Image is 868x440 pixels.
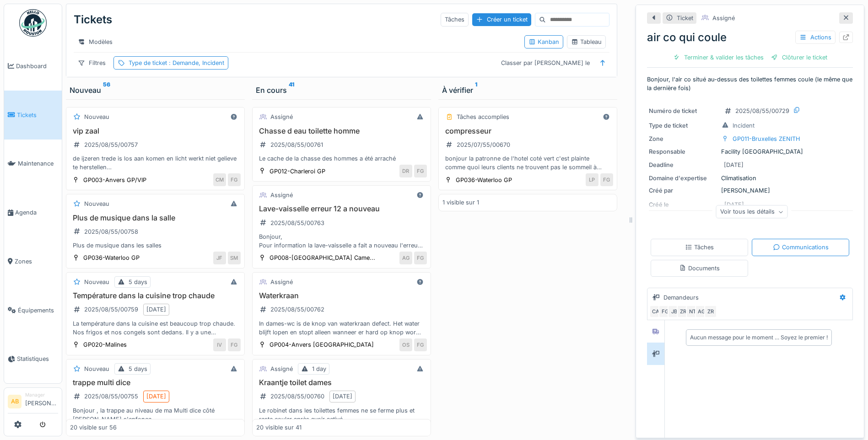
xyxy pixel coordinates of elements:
div: [DATE] [724,161,744,169]
div: [DATE] [146,392,166,401]
div: Plus de musique dans les salles [70,241,241,250]
span: Dashboard [16,62,58,70]
div: 1 day [312,365,326,373]
div: Nouveau [84,113,109,121]
h3: Lave-vaisselle erreur 12 a nouveau [256,204,427,213]
span: Équipements [18,306,58,315]
div: Tickets [74,8,112,32]
li: AB [8,395,22,408]
div: Facility [GEOGRAPHIC_DATA] [649,147,851,156]
div: GP036-Waterloo GP [83,253,140,262]
div: Assigné [270,278,293,286]
div: Deadline [649,161,717,169]
h3: Température dans la cuisine trop chaude [70,291,241,300]
div: Manager [25,392,58,398]
div: 2025/08/55/00757 [84,140,138,149]
div: 5 days [129,278,147,286]
div: [PERSON_NAME] [649,186,851,195]
div: FG [414,252,427,264]
div: Le cache de la chasse des hommes a été arraché [256,154,427,163]
div: GP036-Waterloo GP [456,176,512,184]
div: Demandeurs [663,293,699,302]
div: 2025/08/55/00759 [84,305,138,314]
div: Clôturer le ticket [767,51,831,64]
p: Bonjour, l'air co situé au-dessus des toilettes femmes coule (le même que la dernière fois) [647,75,853,92]
div: GP012-Charleroi GP [270,167,325,176]
a: Maintenance [4,140,62,188]
div: air co qui coule [647,29,853,46]
div: Terminer & valider les tâches [669,51,767,64]
div: In dames-wc is de knop van waterkraan defect. Het water blijft lopen en stopt alleen wanneer er h... [256,319,427,337]
div: Responsable [649,147,717,156]
div: La température dans la cuisine est beaucoup trop chaude. Nos frigos et nos congels sont dedans. I... [70,319,241,337]
div: FG [414,338,427,351]
div: FG [600,173,613,186]
div: GP008-[GEOGRAPHIC_DATA] Came... [270,253,375,262]
div: Documents [679,264,720,273]
div: 2025/07/55/00670 [457,140,510,149]
a: Agenda [4,188,62,237]
li: [PERSON_NAME] [25,392,58,411]
div: [DATE] [333,392,352,401]
h3: Kraantje toilet dames [256,378,427,387]
div: 2025/08/55/00762 [270,305,324,314]
div: Ticket [677,14,693,22]
div: Actions [795,31,836,44]
div: NT [686,305,699,318]
img: Badge_color-CXgf-gQk.svg [19,9,47,37]
span: Tickets [17,111,58,119]
div: FG [414,165,427,177]
div: Assigné [712,14,735,22]
div: Bonjour , la trappe au niveau de ma Multi dice côté [PERSON_NAME] s'enfonce. bien à vous [70,406,241,424]
span: Statistiques [17,354,58,363]
span: Maintenance [18,159,58,168]
div: 2025/08/55/00761 [270,140,323,149]
div: 5 days [129,365,147,373]
div: Tâches [441,13,469,26]
div: 2025/08/55/00755 [84,392,138,401]
div: Zone [649,134,717,143]
div: JF [213,252,226,264]
div: GP004-Anvers [GEOGRAPHIC_DATA] [270,340,374,349]
div: Voir tous les détails [716,205,788,219]
div: AG [695,305,708,318]
div: 2025/08/55/00760 [270,392,324,401]
h3: vip zaal [70,127,241,135]
div: En cours [256,85,427,96]
div: Domaine d'expertise [649,174,717,182]
div: Incident [733,121,755,130]
div: Nouveau [84,278,109,286]
div: Climatisation [649,174,851,182]
a: Tickets [4,91,62,140]
div: JB [668,305,680,318]
div: À vérifier [442,85,614,96]
h3: Chasse d eau toilette homme [256,127,427,135]
div: [DATE] [146,305,166,314]
h3: compresseur [442,127,613,135]
sup: 1 [475,85,477,96]
sup: 56 [103,85,110,96]
div: 20 visible sur 56 [70,424,117,432]
div: Nouveau [70,85,241,96]
span: Zones [15,257,58,266]
div: Créé par [649,186,717,195]
div: Communications [773,243,829,252]
div: Type de ticket [129,59,224,67]
div: CM [213,173,226,186]
div: IV [213,338,226,351]
h3: Plus de musique dans la salle [70,214,241,222]
a: Équipements [4,286,62,335]
span: : Demande, Incident [167,59,224,66]
div: OS [399,338,412,351]
div: 20 visible sur 41 [256,424,302,432]
div: 2025/08/55/00763 [270,219,324,227]
div: 2025/08/55/00729 [735,107,789,115]
div: GP011-Bruxelles ZENITH [733,134,800,143]
div: 1 visible sur 1 [442,198,479,207]
div: SM [228,252,241,264]
div: Filtres [74,56,110,70]
div: Modèles [74,35,117,48]
div: Aucun message pour le moment … Soyez le premier ! [690,333,828,342]
div: Tableau [571,38,602,46]
div: Créer un ticket [472,13,531,26]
